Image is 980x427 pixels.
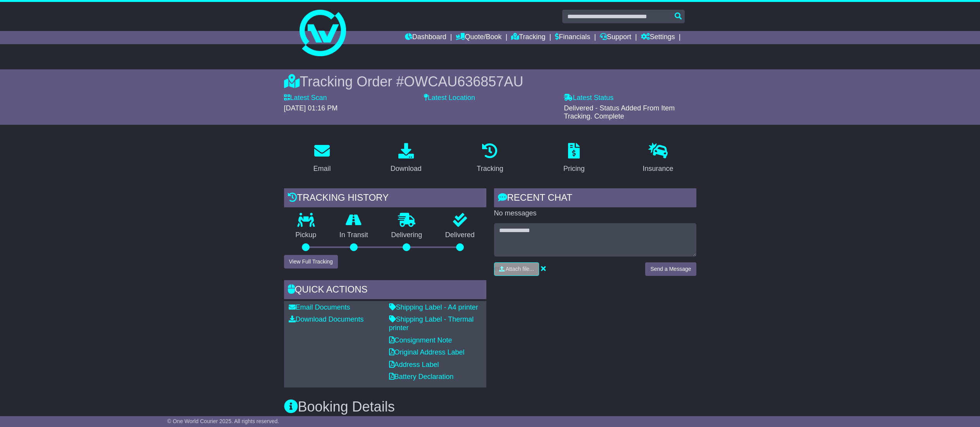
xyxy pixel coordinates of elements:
p: Delivering [380,231,434,239]
button: View Full Tracking [284,255,338,269]
div: Email [313,164,331,174]
a: Quote/Book [456,31,501,44]
a: Download [386,140,427,177]
a: Pricing [558,140,590,177]
div: Quick Actions [284,280,486,301]
a: Battery Declaration [389,373,454,381]
div: Pricing [563,164,585,174]
label: Latest Scan [284,94,327,102]
a: Financials [555,31,590,44]
p: Delivered [434,231,486,239]
span: Delivered - Status Added From Item Tracking. Complete [564,104,675,121]
div: Download [391,164,422,174]
a: Consignment Note [389,336,452,344]
label: Latest Location [424,94,475,102]
a: Address Label [389,361,439,368]
span: © One World Courier 2025. All rights reserved. [167,418,279,424]
a: Shipping Label - A4 printer [389,303,478,311]
a: Email Documents [289,303,350,311]
div: Tracking history [284,188,486,209]
a: Tracking [472,140,508,177]
a: Support [600,31,631,44]
div: Tracking [477,164,503,174]
a: Tracking [511,31,545,44]
div: Insurance [643,164,673,174]
button: Send a Message [645,262,696,276]
a: Insurance [638,140,679,177]
h3: Booking Details [284,399,696,415]
div: Tracking Order # [284,73,696,90]
a: Settings [641,31,675,44]
a: Original Address Label [389,348,465,356]
a: Download Documents [289,315,364,323]
label: Latest Status [564,94,613,102]
p: In Transit [328,231,380,239]
a: Email [308,140,336,177]
p: Pickup [284,231,328,239]
div: RECENT CHAT [494,188,696,209]
p: No messages [494,209,696,218]
span: [DATE] 01:16 PM [284,104,338,112]
a: Shipping Label - Thermal printer [389,315,474,332]
span: OWCAU636857AU [404,74,523,90]
a: Dashboard [405,31,446,44]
